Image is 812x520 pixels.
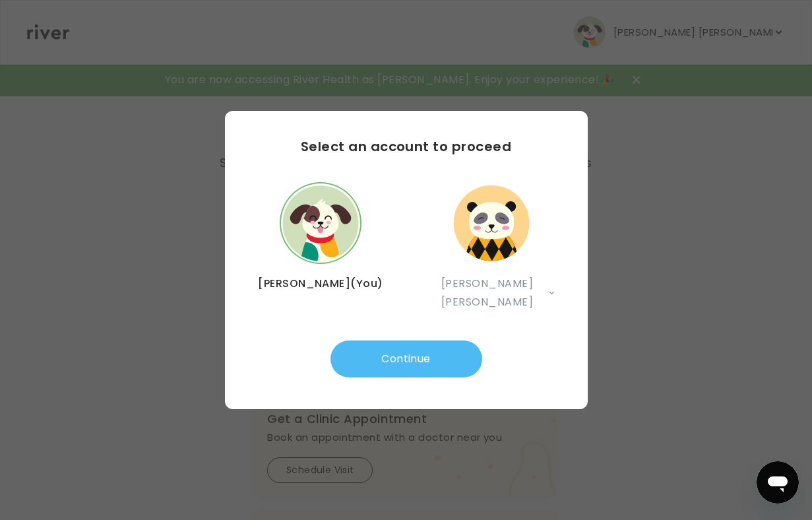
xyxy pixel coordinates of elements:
h3: Select an account to proceed [301,137,511,156]
span: [PERSON_NAME] [PERSON_NAME] [427,275,547,311]
button: dependent avatar [451,182,532,264]
button: [PERSON_NAME] [PERSON_NAME] [427,275,556,311]
p: [PERSON_NAME] (You) [258,275,383,293]
img: dependent avatar [452,183,531,263]
img: user avatar [281,183,360,263]
button: user avatar [280,182,361,264]
iframe: Button to launch messaging window [757,461,799,504]
button: Continue [330,341,482,377]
